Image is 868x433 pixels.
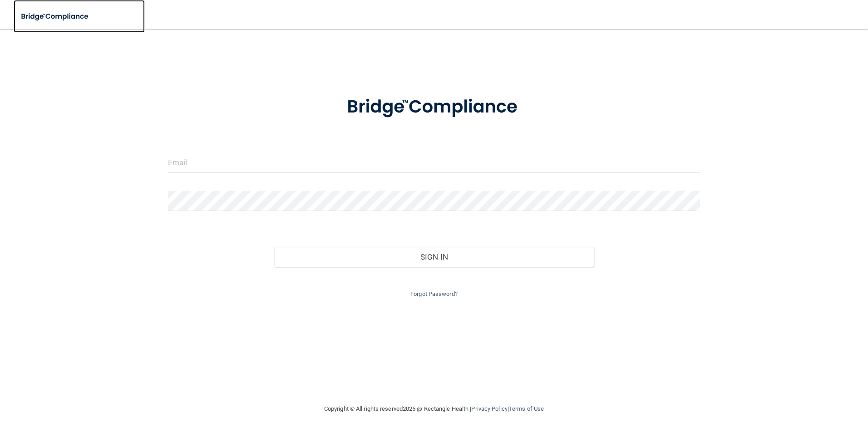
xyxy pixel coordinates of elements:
button: Sign In [274,247,594,267]
a: Privacy Policy [471,405,507,412]
a: Forgot Password? [410,290,458,297]
iframe: Drift Widget Chat Window [681,103,863,376]
iframe: Drift Widget Chat Controller [823,370,857,405]
div: Copyright © All rights reserved 2025 @ Rectangle Health | | [268,394,600,423]
img: bridge_compliance_login_screen.278c3ca4.svg [14,7,97,26]
img: bridge_compliance_login_screen.278c3ca4.svg [328,84,540,131]
input: Email [168,153,700,173]
a: Terms of Use [509,405,544,412]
